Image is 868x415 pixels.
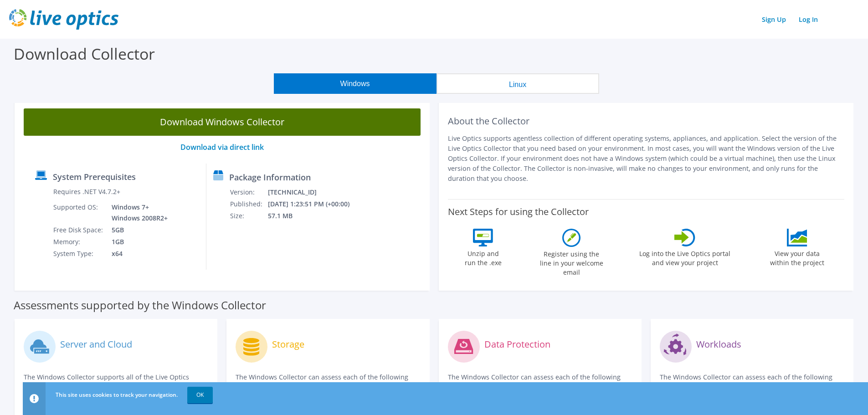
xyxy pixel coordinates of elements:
p: The Windows Collector can assess each of the following DPS applications. [448,372,632,392]
label: Register using the line in your welcome email [537,247,606,277]
td: Size: [230,210,267,222]
a: OK [187,387,213,403]
td: 57.1 MB [267,210,362,222]
td: Version: [230,186,267,198]
td: [TECHNICAL_ID] [267,186,362,198]
label: Workloads [696,340,741,349]
td: 1GB [105,236,169,248]
h2: About the Collector [448,116,845,127]
td: Supported OS: [53,201,105,224]
td: Memory: [53,236,105,248]
a: Download Windows Collector [24,108,421,136]
label: Assessments supported by the Windows Collector [14,301,266,310]
td: Free Disk Space: [53,224,105,236]
td: Windows 7+ Windows 2008R2+ [105,201,169,224]
button: Linux [437,73,599,94]
label: Unzip and run the .exe [462,246,504,267]
label: Storage [272,340,304,349]
label: System Prerequisites [53,172,136,181]
label: Requires .NET V4.7.2+ [53,187,120,196]
td: x64 [105,248,169,260]
p: Live Optics supports agentless collection of different operating systems, appliances, and applica... [448,133,845,184]
img: live_optics_svg.svg [9,9,118,30]
label: View your data within the project [764,246,830,267]
a: Download via direct link [180,142,264,152]
td: Published: [230,198,267,210]
a: Sign Up [757,13,791,26]
label: Next Steps for using the Collector [448,206,589,217]
td: System Type: [53,248,105,260]
p: The Windows Collector can assess each of the following storage systems. [236,372,420,392]
button: Windows [274,73,437,94]
p: The Windows Collector can assess each of the following applications. [660,372,844,392]
a: Log In [794,13,822,26]
label: Log into the Live Optics portal and view your project [639,246,731,267]
label: Server and Cloud [60,340,132,349]
td: [DATE] 1:23:51 PM (+00:00) [267,198,362,210]
td: 5GB [105,224,169,236]
label: Download Collector [14,43,155,64]
p: The Windows Collector supports all of the Live Optics compute and cloud assessments. [24,372,208,392]
span: This site uses cookies to track your navigation. [56,391,178,399]
label: Data Protection [484,340,550,349]
label: Package Information [229,173,311,182]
